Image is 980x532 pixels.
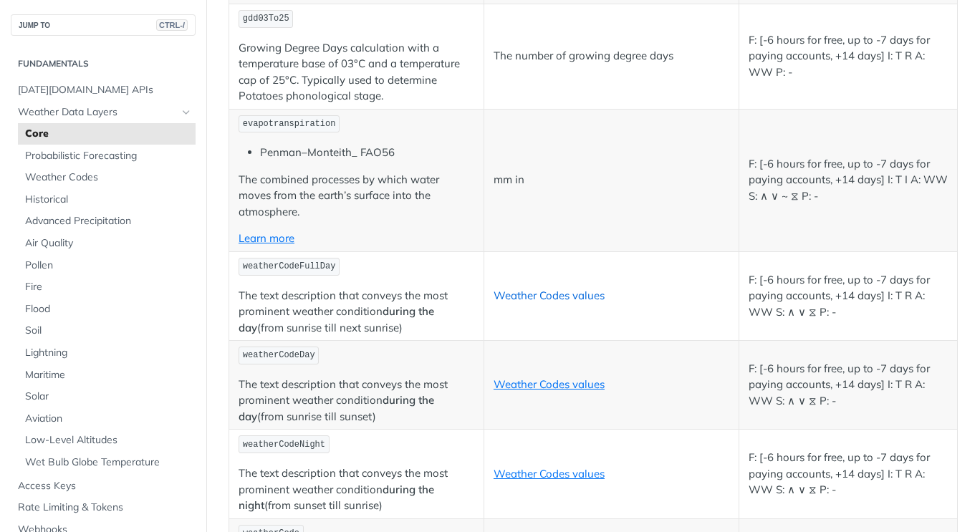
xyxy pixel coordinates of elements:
[11,79,196,101] a: [DATE][DOMAIN_NAME] APIs
[11,497,196,518] a: Rate Limiting & Tokens
[25,368,192,382] span: Maritime
[749,32,948,81] p: F: [-6 hours for free, up to -7 days for paying accounts, +14 days] I: T R A: WW P: -
[749,156,948,205] p: F: [-6 hours for free, up to -7 days for paying accounts, +14 days] I: T I A: WW S: ∧ ∨ ~ ⧖ P: -
[243,14,289,24] span: gdd03To25
[18,105,177,120] span: Weather Data Layers
[18,211,196,232] a: Advanced Precipitation
[25,280,192,294] span: Fire
[18,276,196,298] a: Fire
[239,377,474,425] p: The text description that conveys the most prominent weather condition (from sunrise till sunset)
[239,393,434,423] strong: during the day
[18,123,196,145] a: Core
[494,467,605,480] a: Weather Codes values
[18,255,196,276] a: Pollen
[18,189,196,211] a: Historical
[25,193,192,207] span: Historical
[11,475,196,497] a: Access Keys
[243,119,336,129] span: evapotranspiration
[18,342,196,364] a: Lightning
[243,350,315,360] span: weatherCodeDay
[18,145,196,167] a: Probabilistic Forecasting
[156,19,188,31] span: CTRL-/
[239,231,294,245] a: Learn more
[25,214,192,228] span: Advanced Precipitation
[260,145,474,161] li: Penman–Monteith_ FAO56
[25,302,192,316] span: Flood
[18,452,196,473] a: Wet Bulb Globe Temperature
[11,102,196,123] a: Weather Data LayersHide subpages for Weather Data Layers
[25,390,192,404] span: Solar
[25,455,192,470] span: Wet Bulb Globe Temperature
[25,433,192,448] span: Low-Level Altitudes
[11,14,196,36] button: JUMP TOCTRL-/
[243,440,325,450] span: weatherCodeNight
[18,386,196,407] a: Solar
[239,40,474,105] p: Growing Degree Days calculation with a temperature base of 03°C and a temperature cap of 25°C. Ty...
[749,361,948,410] p: F: [-6 hours for free, up to -7 days for paying accounts, +14 days] I: T R A: WW S: ∧ ∨ ⧖ P: -
[18,299,196,320] a: Flood
[239,304,434,334] strong: during the day
[239,172,474,221] p: The combined processes by which water moves from the earth’s surface into the atmosphere.
[494,48,729,64] p: The number of growing degree days
[25,412,192,426] span: Aviation
[25,236,192,251] span: Air Quality
[18,430,196,451] a: Low-Level Altitudes
[181,107,192,118] button: Hide subpages for Weather Data Layers
[494,289,605,302] a: Weather Codes values
[494,172,729,188] p: mm in
[25,346,192,360] span: Lightning
[25,127,192,141] span: Core
[494,377,605,391] a: Weather Codes values
[18,364,196,386] a: Maritime
[18,408,196,430] a: Aviation
[18,233,196,254] a: Air Quality
[18,479,192,493] span: Access Keys
[25,324,192,338] span: Soil
[25,170,192,185] span: Weather Codes
[749,450,948,498] p: F: [-6 hours for free, up to -7 days for paying accounts, +14 days] I: T R A: WW S: ∧ ∨ ⧖ P: -
[18,500,192,515] span: Rate Limiting & Tokens
[18,320,196,342] a: Soil
[25,258,192,273] span: Pollen
[18,167,196,188] a: Weather Codes
[18,83,192,97] span: [DATE][DOMAIN_NAME] APIs
[243,261,336,271] span: weatherCodeFullDay
[239,465,474,514] p: The text description that conveys the most prominent weather condition (from sunset till sunrise)
[239,288,474,337] p: The text description that conveys the most prominent weather condition (from sunrise till next su...
[11,57,196,70] h2: Fundamentals
[749,272,948,321] p: F: [-6 hours for free, up to -7 days for paying accounts, +14 days] I: T R A: WW S: ∧ ∨ ⧖ P: -
[25,149,192,163] span: Probabilistic Forecasting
